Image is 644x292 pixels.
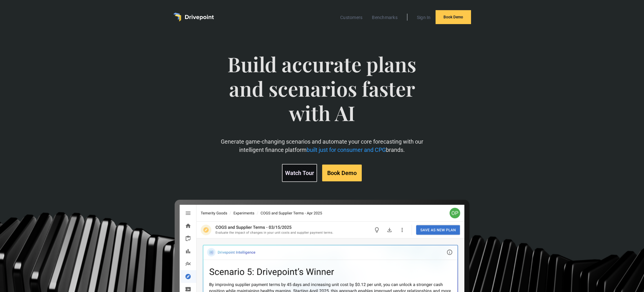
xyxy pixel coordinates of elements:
[211,138,433,153] p: Generate game-changing scenarios and automate your core forecasting with our intelligent finance ...
[322,165,362,181] a: Book Demo
[282,164,317,182] a: Watch Tour
[337,13,366,22] a: Customers
[307,146,386,153] span: built just for consumer and CPG
[369,13,401,22] a: Benchmarks
[211,52,433,138] span: Build accurate plans and scenarios faster with AI
[414,13,434,22] a: Sign In
[173,13,214,22] a: home
[436,10,471,24] a: Book Demo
